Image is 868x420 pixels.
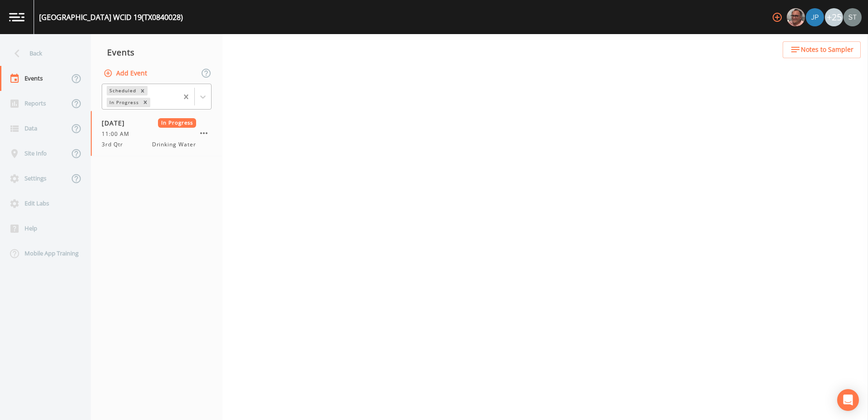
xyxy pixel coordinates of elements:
[39,12,183,23] div: [GEOGRAPHIC_DATA] WCID 19 (TX0840028)
[837,389,859,411] div: Open Intercom Messenger
[91,41,222,64] div: Events
[102,65,151,82] button: Add Event
[152,140,196,149] span: Drinking Water
[140,98,150,107] div: Remove In Progress
[102,118,131,128] span: [DATE]
[825,8,843,26] div: +25
[843,8,862,26] img: 8315ae1e0460c39f28dd315f8b59d613
[138,86,148,95] div: Remove Scheduled
[91,111,222,156] a: [DATE]In Progress11:00 AM3rd QtrDrinking Water
[158,118,197,128] span: In Progress
[102,130,135,138] span: 11:00 AM
[9,13,25,21] img: logo
[102,140,128,149] span: 3rd Qtr
[107,98,140,107] div: In Progress
[107,86,138,95] div: Scheduled
[786,8,805,26] div: Mike Franklin
[805,8,824,26] div: Joshua gere Paul
[783,41,861,58] button: Notes to Sampler
[787,8,805,26] img: e2d790fa78825a4bb76dcb6ab311d44c
[801,44,853,55] span: Notes to Sampler
[806,8,824,26] img: 41241ef155101aa6d92a04480b0d0000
